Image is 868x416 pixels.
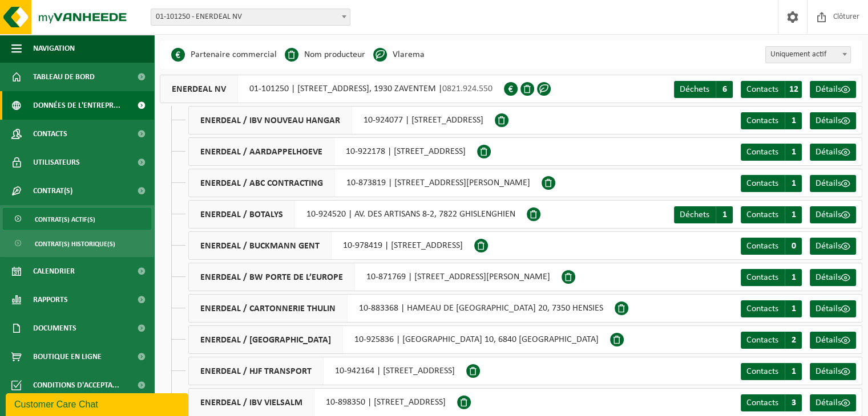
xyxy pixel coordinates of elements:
div: 10-871769 | [STREET_ADDRESS][PERSON_NAME] [188,263,562,291]
span: Contacts [746,148,778,157]
a: Détails [810,175,856,192]
div: 10-922178 | [STREET_ADDRESS] [188,137,477,166]
span: Calendrier [33,257,75,286]
span: Rapports [33,286,68,314]
a: Contacts 1 [741,269,802,286]
a: Contacts 1 [741,300,802,317]
span: Tableau de bord [33,63,95,91]
a: Contacts 1 [741,112,802,129]
iframe: chat widget [6,391,191,416]
div: 10-978419 | [STREET_ADDRESS] [188,231,474,260]
span: Déchets [680,85,709,94]
span: Détails [815,116,841,125]
li: Nom producteur [285,46,365,63]
span: 1 [785,269,802,286]
div: 10-924520 | AV. DES ARTISANS 8-2, 7822 GHISLENGHIEN [188,200,527,229]
span: 1 [785,363,802,380]
span: Contrat(s) actif(s) [35,209,95,230]
span: Boutique en ligne [33,342,102,371]
span: Contacts [33,120,67,148]
span: Navigation [33,34,75,63]
a: Contacts 1 [741,363,802,380]
a: Contacts 1 [741,206,802,223]
span: ENERDEAL / BOTALYS [189,201,295,228]
a: Contacts 1 [741,175,802,192]
div: 10-925836 | [GEOGRAPHIC_DATA] 10, 6840 [GEOGRAPHIC_DATA] [188,325,610,354]
span: ENERDEAL / HJF TRANSPORT [189,357,324,385]
a: Contacts 2 [741,332,802,349]
a: Déchets 1 [674,206,733,223]
div: 10-942164 | [STREET_ADDRESS] [188,357,466,385]
a: Détails [810,363,856,380]
span: 0 [785,238,802,255]
li: Vlarema [373,46,425,63]
span: Détails [815,148,841,157]
span: Contacts [746,398,778,407]
span: Données de l'entrepr... [33,91,120,120]
span: Contacts [746,179,778,188]
a: Détails [810,206,856,223]
span: Détails [815,210,841,219]
a: Contacts 12 [741,81,802,98]
span: Détails [815,367,841,376]
span: Contacts [746,336,778,345]
span: 0821.924.550 [442,84,492,93]
span: Contrat(s) historique(s) [35,233,115,255]
span: ENERDEAL NV [160,75,238,103]
a: Contacts 0 [741,238,802,255]
span: 2 [785,332,802,349]
span: Détails [815,85,841,94]
span: Détails [815,398,841,407]
span: ENERDEAL / AARDAPPELHOEVE [189,138,334,165]
span: Uniquement actif [765,46,851,63]
a: Contacts 3 [741,394,802,411]
li: Partenaire commercial [171,46,277,63]
div: 10-873819 | [STREET_ADDRESS][PERSON_NAME] [188,169,542,197]
span: ENERDEAL / IBV NOUVEAU HANGAR [189,107,352,134]
a: Détails [810,300,856,317]
span: Contacts [746,210,778,219]
span: Conditions d'accepta... [33,371,119,399]
span: Documents [33,314,76,342]
span: 1 [785,175,802,192]
a: Détails [810,269,856,286]
span: 1 [716,206,733,223]
span: 1 [785,112,802,129]
a: Détails [810,332,856,349]
span: 3 [785,394,802,411]
span: ENERDEAL / [GEOGRAPHIC_DATA] [189,326,343,353]
span: ENERDEAL / BW PORTE DE L’EUROPE [189,263,355,291]
span: Déchets [680,210,709,219]
span: ENERDEAL / CARTONNERIE THULIN [189,295,348,322]
div: 10-883368 | HAMEAU DE [GEOGRAPHIC_DATA] 20, 7350 HENSIES [188,294,615,323]
span: Détails [815,179,841,188]
span: ENERDEAL / ABC CONTRACTING [189,169,335,197]
span: ENERDEAL / BUCKMANN GENT [189,232,332,259]
span: 1 [785,300,802,317]
span: Uniquement actif [766,47,850,63]
a: Détails [810,144,856,161]
a: Contrat(s) historique(s) [3,233,151,254]
span: Contrat(s) [33,177,72,205]
a: Contrat(s) actif(s) [3,208,151,230]
span: Détails [815,242,841,251]
span: Utilisateurs [33,148,80,177]
span: 1 [785,206,802,223]
a: Déchets 6 [674,81,733,98]
span: Contacts [746,367,778,376]
span: 01-101250 - ENERDEAL NV [151,9,350,25]
span: Contacts [746,116,778,125]
a: Détails [810,238,856,255]
span: Contacts [746,273,778,282]
span: ENERDEAL / IBV VIELSALM [189,389,314,416]
span: 12 [785,81,802,98]
span: Contacts [746,85,778,94]
a: Détails [810,394,856,411]
span: 6 [716,81,733,98]
span: 1 [785,144,802,161]
div: 10-924077 | [STREET_ADDRESS] [188,106,495,134]
a: Détails [810,112,856,129]
div: 01-101250 | [STREET_ADDRESS], 1930 ZAVENTEM | [160,75,504,103]
a: Contacts 1 [741,144,802,161]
